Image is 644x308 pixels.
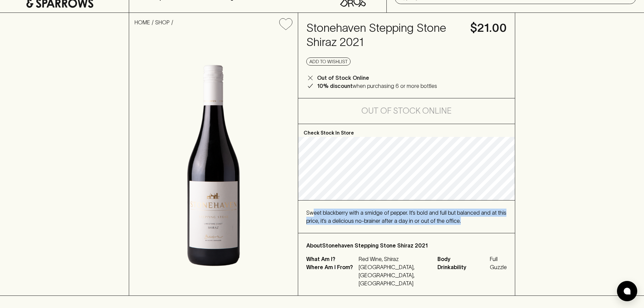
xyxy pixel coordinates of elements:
h4: $21.00 [470,21,507,35]
img: 39855.png [129,35,298,295]
p: About Stonehaven Stepping Stone Shiraz 2021 [306,241,507,250]
p: Where Am I From? [306,263,357,287]
b: 10% discount [317,83,353,89]
span: Drinkability [437,263,488,271]
span: Guzzle [490,263,507,271]
span: Full [490,255,507,263]
span: Body [437,255,488,263]
h5: Out of Stock Online [361,105,452,116]
p: when purchasing 6 or more bottles [317,82,437,90]
h4: Stonehaven Stepping Stone Shiraz 2021 [306,21,462,49]
span: Sweet blackberry with a smidge of pepper. It’s bold and full but balanced and at this price, it’s... [306,210,506,224]
img: bubble-icon [624,288,630,294]
a: HOME [135,19,150,25]
p: Check Stock In Store [298,124,515,137]
p: Out of Stock Online [317,74,369,82]
p: Red Wine, Shiraz [359,255,429,263]
p: What Am I? [306,255,357,263]
a: SHOP [155,19,170,25]
p: [GEOGRAPHIC_DATA], [GEOGRAPHIC_DATA], [GEOGRAPHIC_DATA] [359,263,429,287]
button: Add to wishlist [277,16,295,33]
button: Add to wishlist [306,57,351,66]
